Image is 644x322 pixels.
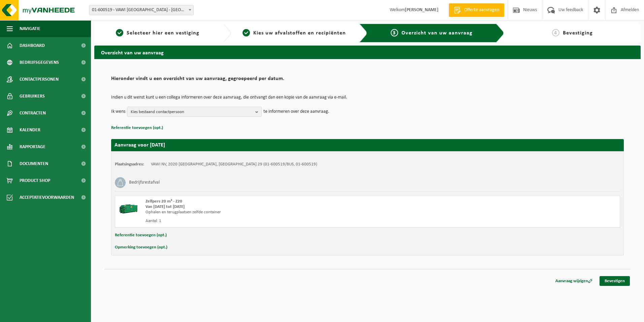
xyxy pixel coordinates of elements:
[111,124,163,132] button: Referentie toevoegen (opt.)
[115,142,165,148] strong: Aanvraag voor [DATE]
[151,162,317,167] td: VAWI NV, 2020 [GEOGRAPHIC_DATA], [GEOGRAPHIC_DATA] 29 (01-600519/BUS, 01-600519)
[127,107,262,117] button: Kies bestaand contactpersoon
[550,276,598,286] a: Aanvraag wijzigen
[20,20,40,37] span: Navigatie
[243,29,250,36] span: 2
[89,5,194,15] span: 01-600519 - VAWI NV - ANTWERPEN
[111,76,624,85] h2: Hieronder vindt u een overzicht van uw aanvraag, gegroepeerd per datum.
[20,172,50,189] span: Product Shop
[129,177,160,188] h3: Bedrijfsrestafval
[253,30,346,36] span: Kies uw afvalstoffen en recipiënten
[94,46,641,59] h2: Overzicht van uw aanvraag
[20,88,45,105] span: Gebruikers
[146,218,394,224] div: Aantal: 1
[405,7,439,12] strong: [PERSON_NAME]
[115,162,144,166] strong: Plaatsingsadres:
[20,37,45,54] span: Dashboard
[98,29,218,37] a: 1Selecteer hier een vestiging
[234,29,354,37] a: 2Kies uw afvalstoffen en recipiënten
[449,3,504,17] a: Offerte aanvragen
[20,105,46,122] span: Contracten
[20,138,45,155] span: Rapportage
[552,29,559,36] span: 4
[119,199,139,219] img: HK-XZ-20-GN-00.png
[20,71,59,88] span: Contactpersonen
[20,155,48,172] span: Documenten
[89,5,193,15] span: 01-600519 - VAWI NV - ANTWERPEN
[115,243,167,252] button: Opmerking toevoegen (opt.)
[146,205,185,209] strong: Van [DATE] tot [DATE]
[116,29,123,36] span: 1
[20,122,40,138] span: Kalender
[263,107,329,117] p: te informeren over deze aanvraag.
[115,231,167,240] button: Referentie toevoegen (opt.)
[391,29,398,36] span: 3
[146,210,394,215] div: Ophalen en terugplaatsen zelfde container
[462,7,501,14] span: Offerte aanvragen
[111,95,624,100] p: Indien u dit wenst kunt u een collega informeren over deze aanvraag, die ontvangt dan een kopie v...
[600,276,630,286] a: Bevestigen
[20,54,59,71] span: Bedrijfsgegevens
[111,107,125,117] p: Ik wens
[131,107,253,117] span: Kies bestaand contactpersoon
[563,30,593,36] span: Bevestiging
[146,199,182,204] span: Zelfpers 20 m³ - Z20
[401,30,473,36] span: Overzicht van uw aanvraag
[20,189,74,206] span: Acceptatievoorwaarden
[127,30,199,36] span: Selecteer hier een vestiging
